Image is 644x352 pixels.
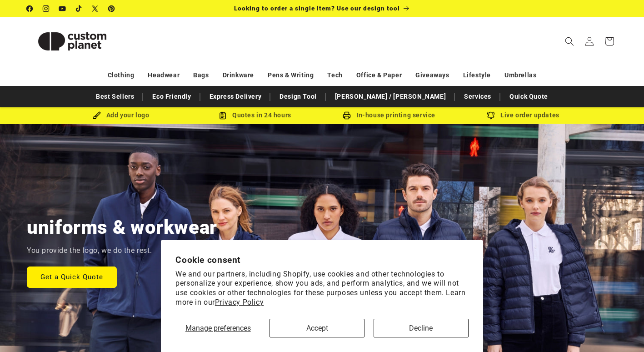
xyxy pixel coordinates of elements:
[193,67,209,83] a: Bags
[27,244,152,257] p: You provide the logo, we do the rest.
[343,111,351,120] img: In-house printing
[175,270,469,307] p: We and our partners, including Shopify, use cookies and other technologies to personalize your ex...
[275,89,321,105] a: Design Tool
[459,89,496,105] a: Services
[148,89,195,105] a: Eco Friendly
[175,255,469,265] h2: Cookie consent
[270,319,364,337] button: Accept
[185,324,251,332] span: Manage preferences
[505,89,553,105] a: Quick Quote
[234,5,400,12] span: Looking to order a single item? Use our design tool
[175,319,260,337] button: Manage preferences
[456,110,590,121] div: Live order updates
[268,67,314,83] a: Pens & Writing
[23,17,121,65] a: Custom Planet
[54,110,188,121] div: Add your logo
[487,111,495,120] img: Order updates
[91,89,139,105] a: Best Sellers
[205,89,266,105] a: Express Delivery
[463,67,491,83] a: Lifestyle
[215,298,264,307] a: Privacy Policy
[188,110,322,121] div: Quotes in 24 hours
[559,31,579,51] summary: Search
[27,215,217,240] h2: uniforms & workwear
[108,67,135,83] a: Clothing
[415,67,449,83] a: Giveaways
[148,67,180,83] a: Headwear
[504,67,536,83] a: Umbrellas
[223,67,254,83] a: Drinkware
[374,319,469,337] button: Decline
[93,111,101,120] img: Brush Icon
[356,67,402,83] a: Office & Paper
[330,89,450,105] a: [PERSON_NAME] / [PERSON_NAME]
[27,21,118,62] img: Custom Planet
[327,67,342,83] a: Tech
[27,266,117,287] a: Get a Quick Quote
[322,110,456,121] div: In-house printing service
[219,111,227,120] img: Order Updates Icon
